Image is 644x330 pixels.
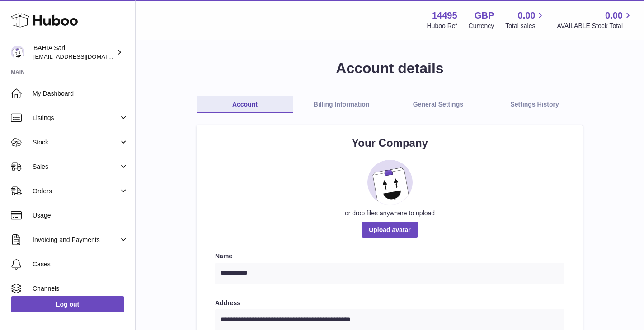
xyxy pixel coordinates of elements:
span: Channels [33,284,128,293]
a: Account [197,96,293,113]
span: Sales [33,163,119,171]
a: 0.00 AVAILABLE Stock Total [557,9,633,30]
a: Log out [11,296,124,312]
img: marelkhoury@gmail.com [11,46,24,59]
h2: Your Company [215,136,564,150]
span: My Dashboard [33,89,128,98]
span: Listings [33,114,119,122]
span: 0.00 [605,9,623,22]
span: Usage [33,211,128,220]
span: [EMAIL_ADDRESS][DOMAIN_NAME] [33,53,133,60]
div: BAHIA Sarl [33,44,115,61]
span: Total sales [505,22,545,30]
span: Orders [33,187,119,195]
strong: 14495 [432,9,457,22]
a: General Settings [390,96,487,113]
span: Cases [33,260,128,269]
div: Currency [469,22,494,30]
h1: Account details [150,59,630,78]
img: placeholder_image.svg [367,160,413,205]
strong: GBP [475,9,494,22]
div: or drop files anywhere to upload [215,209,564,218]
a: 0.00 Total sales [505,9,545,30]
span: Stock [33,138,119,147]
a: Settings History [486,96,583,113]
span: Upload avatar [362,222,418,238]
a: Billing Information [293,96,390,113]
span: AVAILABLE Stock Total [557,22,633,30]
label: Name [215,252,564,260]
span: 0.00 [518,9,536,22]
label: Address [215,299,564,307]
span: Invoicing and Payments [33,236,119,244]
div: Huboo Ref [427,22,457,30]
